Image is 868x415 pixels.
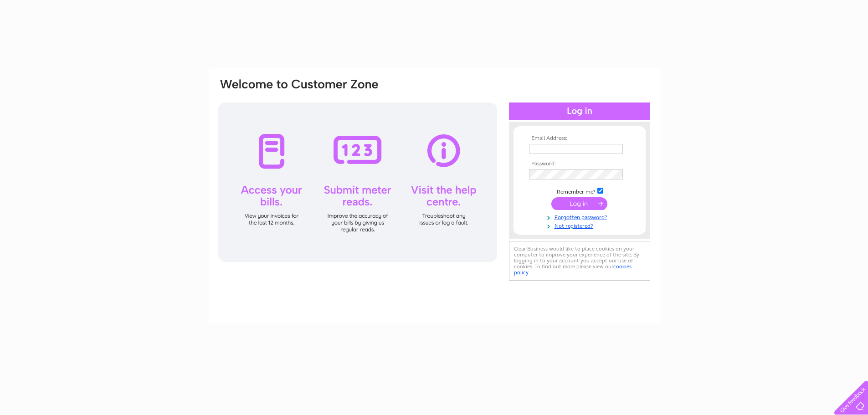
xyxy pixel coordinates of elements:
a: Not registered? [529,221,632,230]
div: Clear Business would like to place cookies on your computer to improve your experience of the sit... [509,241,650,281]
input: Submit [551,197,607,210]
a: cookies policy [514,263,632,276]
td: Remember me? [527,186,632,195]
th: Password: [527,161,632,167]
a: Forgotten password? [529,212,632,221]
th: Email Address: [527,135,632,142]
